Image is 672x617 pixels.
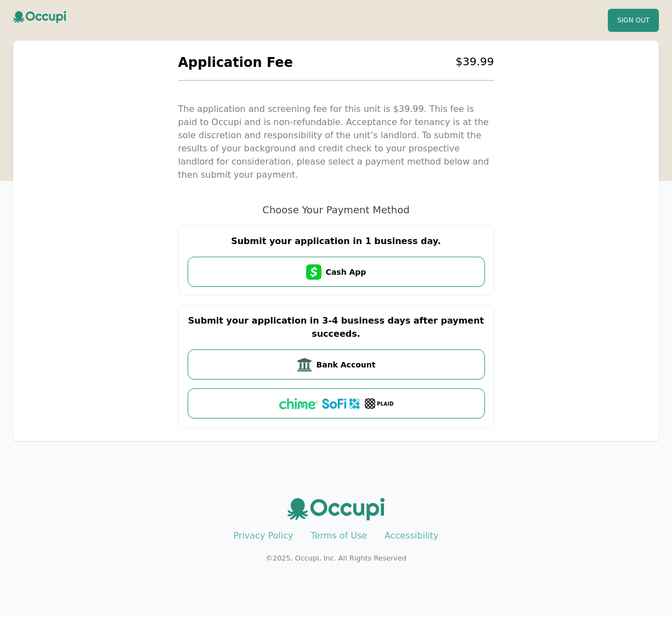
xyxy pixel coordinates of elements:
[608,9,659,32] button: Sign Out
[188,388,485,418] button: Bank via Plaid
[365,398,393,409] img: Plaid logo
[188,314,485,341] p: Submit your application in 3-4 business days after payment succeeds.
[188,235,485,248] p: Submit your application in 1 business day.
[178,103,494,182] p: The application and screening fee for this unit is $ 39.99 . This fee is paid to Occupi and is no...
[385,530,438,541] a: Accessibility
[322,398,360,409] img: SoFi logo
[266,554,406,562] small: © 2025 , Occupi, Inc. All Rights Reserved
[188,349,485,380] button: Bank Account
[310,530,367,541] a: Terms of Use
[178,54,293,71] h2: Application Fee
[233,530,293,541] a: Privacy Policy
[317,359,376,370] span: Bank Account
[188,257,485,287] button: Cash App
[262,203,409,217] h2: Choose Your Payment Method
[279,398,318,409] img: Chime logo
[326,267,366,278] span: Cash App
[456,54,494,71] h2: $ 39.99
